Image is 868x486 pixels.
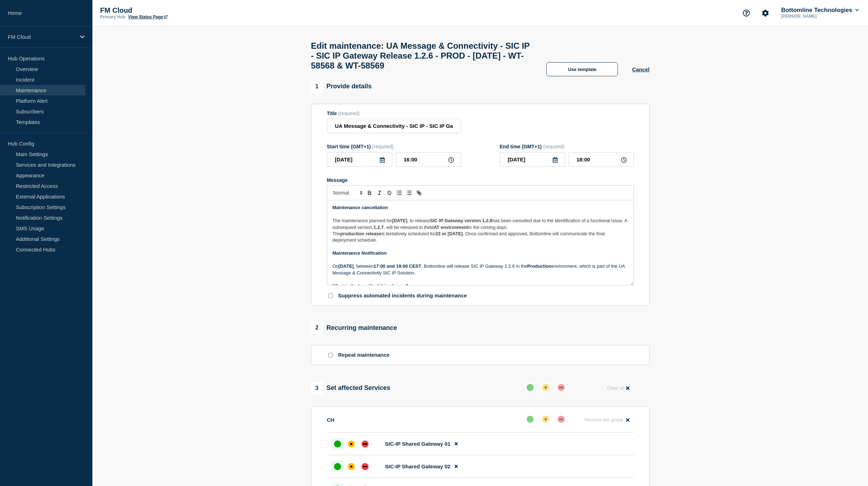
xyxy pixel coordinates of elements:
div: down [558,384,565,391]
button: Toggle italic text [375,189,384,197]
button: Toggle ordered list [394,189,404,197]
p: FM Cloud [100,6,241,14]
strong: 23 or [DATE] [435,231,463,236]
strong: Maintenance cancellation [333,205,388,210]
strong: [DATE] [392,218,407,223]
input: YYYY-MM-DD [500,152,565,167]
p: Suppress automated incidents during maintenance [338,292,467,299]
button: down [555,413,567,426]
div: Provide details [311,81,372,93]
span: SIC-IP Shared Gateway 01 [385,441,451,447]
div: End time (GMT+1) [500,144,634,149]
button: Bottomline Technologies [780,7,860,14]
div: up [527,416,534,423]
div: affected [348,440,355,448]
strong: Maintenance Notification [333,250,387,256]
button: Toggle link [414,189,424,197]
input: YYYY-MM-DD [327,152,392,167]
span: (required) [338,111,360,116]
strong: 1.2.7 [374,225,384,230]
span: , will be released in the [384,225,430,230]
span: in the coming days. [468,225,508,230]
button: Toggle bulleted list [404,189,414,197]
p: CH [327,417,335,423]
button: Toggle bold text [365,189,375,197]
a: View Status Page [128,14,167,19]
span: SIC-IP Shared Gateway 02 [385,463,451,469]
button: affected [539,381,552,394]
button: down [555,381,567,394]
div: up [334,440,341,448]
span: is tentatively scheduled for [381,231,435,236]
input: HH:MM [569,152,634,167]
button: Account settings [758,6,773,20]
div: up [334,463,341,470]
strong: What is the benefit of this change? [333,283,408,289]
button: Toggle strikethrough text [384,189,394,197]
span: , to release [407,218,430,223]
div: Start time (GMT+1) [327,144,461,149]
button: affected [539,413,552,426]
div: down [362,463,369,470]
input: HH:MM [396,152,461,167]
input: Repeat maintenance [328,353,333,357]
div: Message [327,177,634,183]
span: 3 [311,382,323,394]
div: Recurring maintenance [311,322,397,334]
h1: Edit maintenance: UA Message & Connectivity - SIC IP - SIC IP Gateway Release 1.2.6 - PROD - [DAT... [311,41,533,71]
button: Cancel [632,66,649,72]
input: Suppress automated incidents during maintenance [328,294,333,298]
div: affected [542,384,549,391]
input: Title [327,119,461,133]
div: Set affected Services [311,382,390,394]
span: Remove the group [584,417,623,422]
strong: production release [340,231,381,236]
button: up [524,381,536,394]
span: The maintenance planned for [333,218,392,223]
div: up [527,384,534,391]
span: (required) [543,144,565,149]
button: Support [739,6,754,20]
strong: SIC IP Gateway version 1.2.6 [430,218,492,223]
button: Clear all [603,381,633,395]
span: 1 [311,81,323,93]
span: 2 [311,322,323,334]
span: Font size [330,189,365,197]
div: affected [348,463,355,470]
p: [PERSON_NAME] [780,14,853,19]
strong: UAT environment [430,225,468,230]
button: Use template [546,62,618,76]
div: Title [327,111,461,116]
strong: Production [527,263,552,269]
span: . Once confirmed and approved, Bottomline will communicate the final deployment schedule. [333,231,606,243]
p: Repeat maintenance [338,352,390,358]
div: down [362,440,369,448]
span: has been cancelled due to the identification of a functional issue. A subsequent version, [333,218,629,230]
div: affected [542,416,549,423]
div: Message [327,200,633,285]
p: Primary Hub [100,14,125,19]
button: Remove the group [580,413,634,427]
p: On , between , Bottomline will release SIC IP Gateway 1.2.6 in the environment, which is part of ... [333,263,628,276]
p: FM Cloud [8,34,75,40]
span: (required) [372,144,394,149]
button: up [524,413,536,426]
div: down [558,416,565,423]
strong: [DATE] [339,263,354,269]
span: The [333,231,340,236]
strong: 17:00 and 19:00 CEST [374,263,421,269]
